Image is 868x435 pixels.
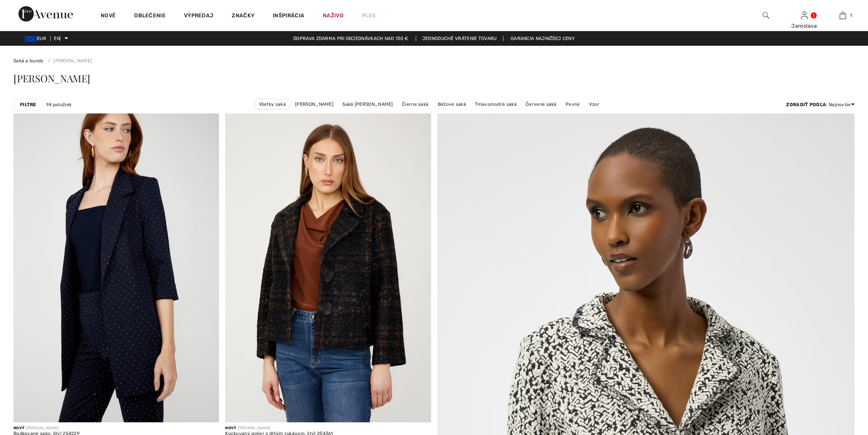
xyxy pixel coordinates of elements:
[763,11,769,20] img: vyhľadať na webovej stránke
[339,99,397,109] a: Saká [PERSON_NAME]
[20,102,37,107] font: Filtre
[562,99,584,109] a: Pevný
[804,377,860,397] iframe: Otvorí widget, kde nájdete viac informácií
[416,36,503,41] a: Jednoduché vrátenie tovaru
[475,102,517,107] font: Tmavomodré saká
[398,99,432,109] a: Čierne saká
[46,102,71,107] font: 94 položiek
[402,102,428,107] font: Čierne saká
[434,99,470,109] a: Béžové saká
[589,102,599,107] font: Vzor
[850,13,852,18] font: 1
[184,12,213,20] a: Výpredaj
[362,12,376,19] font: Ples
[585,99,603,109] a: Vzor
[295,102,334,107] font: [PERSON_NAME]
[225,426,236,430] font: Nový
[801,12,808,19] a: Prihlásiť sa
[184,12,213,19] font: Výpredaj
[13,58,44,63] a: Saká a bundy
[225,113,431,422] img: Kockovaný golier s dlhým rukávom, štýl 254361. Tmavomodrá/medená
[273,12,304,19] font: Inšpirácia
[134,12,166,19] font: Oblečenie
[101,12,116,19] font: Nové
[259,102,286,107] font: Všetky saká
[342,102,393,107] font: Saká [PERSON_NAME]
[18,6,73,22] img: Prvá trieda
[323,12,344,19] font: Naživo
[505,36,581,41] a: Garancia najnižšej ceny
[232,12,254,20] a: Značky
[13,426,25,430] font: Nový
[824,11,861,20] a: 1
[25,36,37,42] img: Euro
[801,11,808,20] img: Moje informácie
[526,102,557,107] font: Červené saká
[438,102,466,107] font: Béžové saká
[323,12,344,20] a: Naživo
[13,72,90,85] font: [PERSON_NAME]
[471,99,521,109] a: Tmavomodré saká
[291,99,337,109] a: [PERSON_NAME]
[362,12,376,20] a: Ples
[791,23,817,29] font: Jaroslava
[37,36,46,41] font: EUR
[786,102,826,107] font: Zoradiť podľa
[134,12,166,20] a: Oblečenie
[238,426,270,430] font: [PERSON_NAME]
[422,36,497,41] font: Jednoduché vrátenie tovaru
[101,12,116,20] a: Nové
[232,12,254,19] font: Značky
[522,99,561,109] a: Červené saká
[53,58,92,63] font: [PERSON_NAME]
[13,113,219,422] img: Bodkované sako, štýl 254229. Námornícka modrá.
[826,102,851,107] font: : Najnovšie
[566,102,580,107] font: Pevný
[287,36,414,41] a: Doprava zdarma pri objednávkach nad 130 €
[54,36,60,41] font: EN
[45,58,92,63] a: [PERSON_NAME]
[840,11,846,20] img: Moja taška
[255,99,290,110] a: Všetky saká
[26,426,58,430] font: [PERSON_NAME]
[511,36,575,41] font: Garancia najnižšej ceny
[293,36,408,41] font: Doprava zdarma pri objednávkach nad 130 €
